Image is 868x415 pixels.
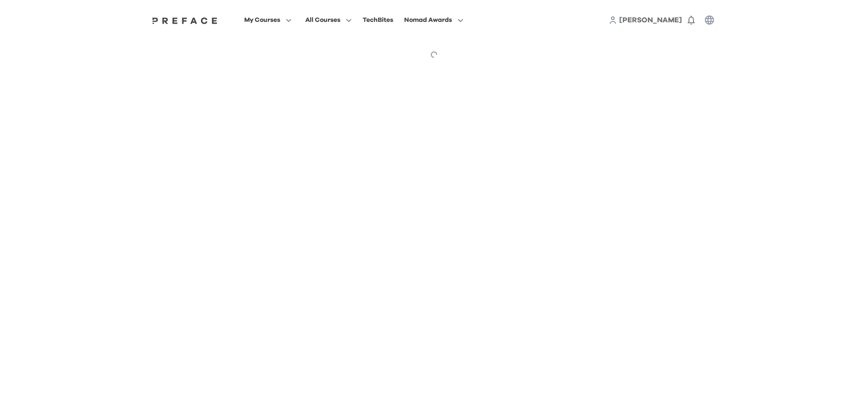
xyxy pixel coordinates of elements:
span: All Courses [305,15,340,26]
div: TechBites [363,15,393,26]
button: Nomad Awards [401,14,466,26]
a: [PERSON_NAME] [619,15,682,26]
span: My Courses [244,15,280,26]
button: All Courses [303,14,354,26]
a: Preface Logo [150,16,220,24]
span: [PERSON_NAME] [619,16,682,24]
button: My Courses [241,14,294,26]
span: Nomad Awards [404,15,452,26]
img: Preface Logo [150,17,220,24]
